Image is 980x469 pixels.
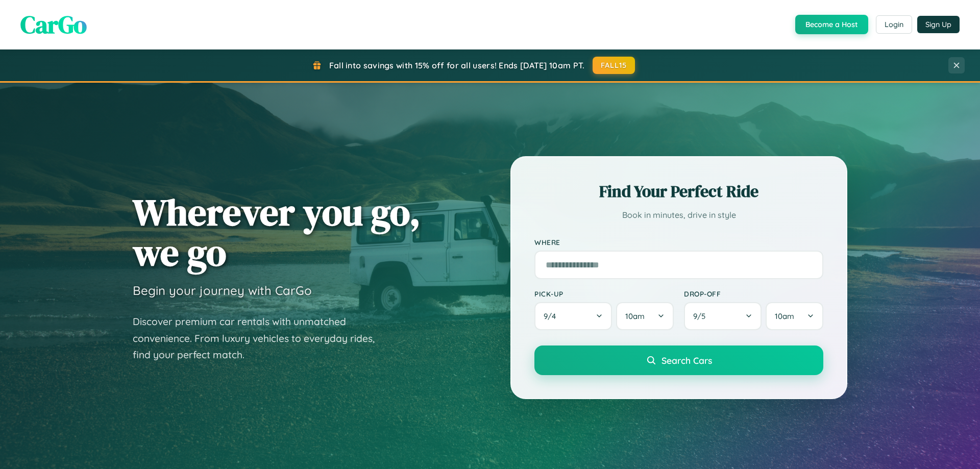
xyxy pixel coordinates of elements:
[133,192,421,273] h1: Wherever you go, we go
[693,311,710,321] span: 9 / 5
[684,302,762,330] button: 9/5
[593,57,635,74] button: FALL15
[329,60,585,70] span: Fall into savings with 15% off for all users! Ends [DATE] 10am PT.
[534,238,823,246] label: Where
[534,208,823,223] p: Book in minutes, drive in style
[917,16,960,33] button: Sign Up
[133,313,388,363] p: Discover premium car rentals with unmatched convenience. From luxury vehicles to everyday rides, ...
[684,289,823,298] label: Drop-off
[616,302,674,330] button: 10am
[534,180,823,203] h2: Find Your Perfect Ride
[544,311,561,321] span: 9 / 4
[775,311,794,321] span: 10am
[534,302,612,330] button: 9/4
[20,8,87,41] span: CarGo
[133,283,312,298] h3: Begin your journey with CarGo
[876,15,912,34] button: Login
[795,15,868,34] button: Become a Host
[625,311,645,321] span: 10am
[766,302,823,330] button: 10am
[534,289,674,298] label: Pick-up
[534,345,823,375] button: Search Cars
[661,355,712,366] span: Search Cars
